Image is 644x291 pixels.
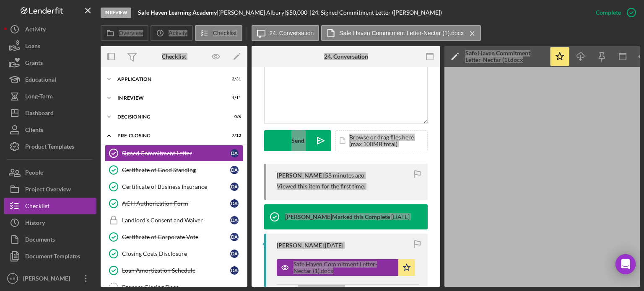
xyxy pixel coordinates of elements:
button: 24. Conversation [252,25,319,41]
div: Send [291,130,304,151]
div: [PERSON_NAME] Albury | [218,9,286,16]
div: In Review [101,8,131,18]
div: D A [230,266,239,275]
time: 2025-09-08 17:09 [325,242,343,249]
time: 2025-09-11 13:30 [325,172,364,179]
div: Viewed this item for the first time. [277,183,365,190]
div: Loan Amortization Schedule [122,267,230,274]
div: Closing Costs Disclosure [122,250,230,257]
text: KB [10,276,16,281]
div: In Review [117,95,220,100]
div: Decisioning [117,114,220,119]
div: 2 / 31 [226,77,241,82]
button: KB[PERSON_NAME] [4,270,96,287]
div: $50,000 [286,9,310,16]
button: Activity [151,25,192,41]
div: D A [230,216,239,224]
button: Complete [587,4,640,21]
div: Certificate of Corporate Vote [122,234,230,240]
label: 24. Conversation [270,30,314,36]
div: 7 / 12 [226,133,241,138]
div: D A [230,183,239,191]
div: Complete [596,4,621,21]
div: Application [117,77,220,82]
div: | 24. Signed Commitment Letter ([PERSON_NAME]) [310,9,442,16]
div: Signed Commitment Letter [122,150,230,157]
label: Activity [169,30,187,36]
div: Certificate of Good Standing [122,167,230,173]
div: Documents [25,231,55,250]
button: History [4,214,96,231]
div: D A [230,149,239,157]
a: Certificate of Corporate VoteDA [105,229,243,245]
button: Documents [4,231,96,248]
div: Document Templates [25,248,80,267]
button: Document Templates [4,248,96,265]
div: Checklist [162,53,186,60]
div: Safe Haven Commitment Letter-Nectar (1).docx [465,50,545,63]
b: Safe Haven Learning Academy [138,9,217,16]
div: Pre-Closing [117,133,220,138]
div: Certificate of Business Insurance [122,183,230,190]
div: ACH Authorization Form [122,200,230,207]
label: Checklist [213,30,237,36]
a: Certificate of Good StandingDA [105,162,243,178]
div: D A [230,250,239,258]
div: 24. Conversation [324,53,368,60]
button: Send [264,130,331,151]
div: Prepare Closing Docs [122,284,243,291]
a: Signed Commitment LetterDA [105,145,243,162]
button: Safe Haven Commitment Letter-Nectar (1).docx [321,25,480,41]
div: [PERSON_NAME] [21,270,75,289]
label: Overview [119,30,143,36]
button: Checklist [195,25,242,41]
div: Open Intercom Messenger [615,254,636,274]
a: Closing Costs DisclosureDA [105,245,243,262]
div: D A [230,166,239,174]
div: | [138,9,218,16]
div: D A [230,233,239,241]
a: Loan Amortization ScheduleDA [105,262,243,279]
div: [PERSON_NAME] [277,172,324,179]
button: Overview [101,25,148,41]
button: Safe Haven Commitment Letter-Nectar (1).docx [277,259,415,276]
label: Safe Haven Commitment Letter-Nectar (1).docx [339,30,463,36]
div: [PERSON_NAME] [277,242,324,249]
div: 1 / 11 [226,95,241,100]
div: Safe Haven Commitment Letter-Nectar (1).docx [293,261,394,274]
